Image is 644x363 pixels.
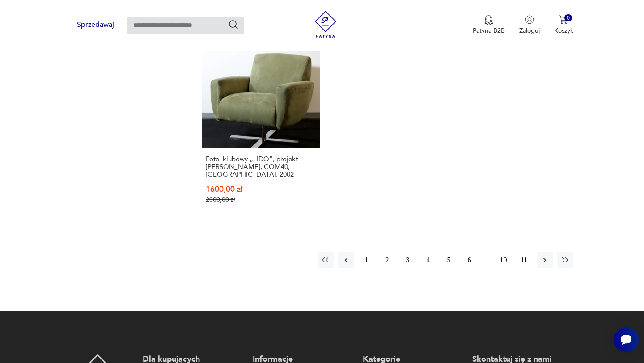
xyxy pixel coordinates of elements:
button: 6 [462,252,478,268]
div: 0 [564,14,572,22]
iframe: Smartsupp widget button [614,327,639,352]
button: 4 [420,252,436,268]
p: 1600,00 zł [206,186,315,193]
img: Ikonka użytkownika [525,15,534,24]
button: 3 [400,252,416,268]
button: Sprzedawaj [71,17,120,33]
p: 2000,00 zł [206,196,315,203]
button: 10 [496,252,512,268]
button: 0Koszyk [554,15,573,35]
button: 11 [516,252,532,268]
h3: Fotel klubowy „LIDO”, projekt [PERSON_NAME], COM40, [GEOGRAPHIC_DATA], 2002 [206,156,315,178]
button: 1 [359,252,375,268]
p: Zaloguj [519,26,540,35]
button: Zaloguj [519,15,540,35]
img: Patyna - sklep z meblami i dekoracjami vintage [312,11,339,38]
p: Patyna B2B [473,26,505,35]
button: 2 [379,252,395,268]
button: 5 [441,252,457,268]
a: Sprzedawaj [71,22,120,29]
p: Koszyk [554,26,573,35]
img: Ikona koszyka [559,15,568,24]
button: Patyna B2B [473,15,505,35]
img: Ikona medalu [484,15,493,25]
a: SaleFotel klubowy „LIDO”, projekt Tomasz Augustyniak, COM40, Polska, 2002Fotel klubowy „LIDO”, pr... [202,31,319,221]
a: Ikona medaluPatyna B2B [473,15,505,35]
button: Szukaj [228,19,239,30]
